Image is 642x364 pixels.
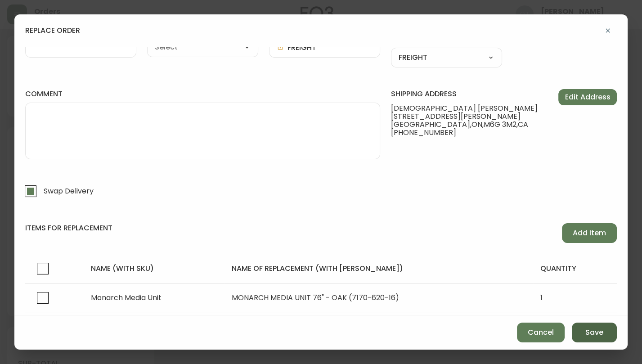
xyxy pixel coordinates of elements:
span: MONARCH MEDIA UNIT 76" - OAK (7170-620-16) [232,292,399,303]
span: Cancel [528,328,554,337]
span: [GEOGRAPHIC_DATA] , ON , M6G 3M2 , CA [391,121,551,129]
h4: name of replacement (with [PERSON_NAME]) [232,264,526,274]
label: comment [25,89,380,99]
span: Add Item [573,228,606,238]
button: Save [572,323,617,342]
button: Add Item [562,223,617,243]
span: Edit Address [565,92,611,102]
h4: quantity [540,264,610,274]
span: Swap Delivery [44,186,94,196]
h4: name (with sku) [91,264,218,274]
textarea: ORIGINAL ORDER: 4135027 | REASON FOR REPLACEMENT: DAMAGED | NOTES: NIR - SWAP FOR DISPOSAL | RETU... [33,108,373,153]
span: [DEMOGRAPHIC_DATA] [PERSON_NAME] [391,104,551,112]
span: 1 [540,292,543,303]
h4: replace order [25,26,80,36]
span: Monarch Media Unit [91,292,162,303]
button: Cancel [517,323,565,342]
span: Save [585,328,603,337]
button: Edit Address [558,89,617,105]
h4: shipping address [391,89,551,99]
h4: items for replacement [25,223,112,233]
span: [PHONE_NUMBER] [391,129,551,137]
span: [STREET_ADDRESS][PERSON_NAME] [391,112,551,121]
